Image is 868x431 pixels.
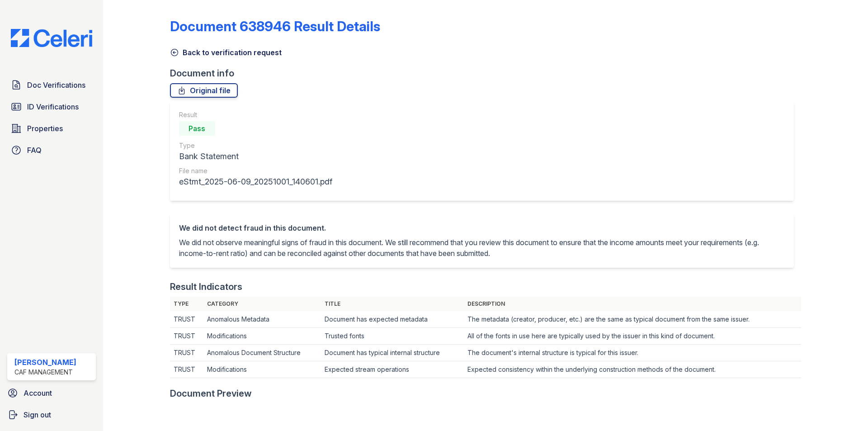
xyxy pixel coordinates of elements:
[321,361,464,378] td: Expected stream operations
[170,280,242,293] div: Result Indicators
[203,361,321,378] td: Modifications
[203,297,321,311] th: Category
[179,141,332,150] div: Type
[321,345,464,361] td: Document has typical internal structure
[179,166,332,175] div: File name
[179,237,785,259] p: We did not observe meaningful signs of fraud in this document. We still recommend that you review...
[7,76,96,94] a: Doc Verifications
[24,409,51,420] span: Sign out
[179,175,332,188] div: eStmt_2025-06-09_20251001_140601.pdf
[203,311,321,328] td: Anomalous Metadata
[179,223,785,233] div: We did not detect fraud in this document.
[464,328,801,345] td: All of the fonts in use here are typically used by the issuer in this kind of document.
[14,368,76,377] div: CAF Management
[27,80,85,90] span: Doc Verifications
[170,361,204,378] td: TRUST
[27,123,63,134] span: Properties
[7,141,96,159] a: FAQ
[14,357,76,368] div: [PERSON_NAME]
[170,297,204,311] th: Type
[321,328,464,345] td: Trusted fonts
[7,98,96,116] a: ID Verifications
[830,395,859,422] iframe: chat widget
[203,328,321,345] td: Modifications
[170,387,252,400] div: Document Preview
[170,47,282,58] a: Back to verification request
[179,121,215,136] div: Pass
[170,311,204,328] td: TRUST
[170,83,238,98] a: Original file
[170,18,380,34] a: Document 638946 Result Details
[4,406,99,424] a: Sign out
[27,101,79,112] span: ID Verifications
[170,345,204,361] td: TRUST
[464,297,801,311] th: Description
[170,67,801,80] div: Document info
[4,384,99,402] a: Account
[464,345,801,361] td: The document's internal structure is typical for this issuer.
[4,29,99,47] img: CE_Logo_Blue-a8612792a0a2168367f1c8372b55b34899dd931a85d93a1a3d3e32e68fde9ad4.png
[321,297,464,311] th: Title
[179,150,332,163] div: Bank Statement
[7,119,96,137] a: Properties
[170,328,204,345] td: TRUST
[203,345,321,361] td: Anomalous Document Structure
[179,110,332,119] div: Result
[321,311,464,328] td: Document has expected metadata
[27,145,42,156] span: FAQ
[464,361,801,378] td: Expected consistency within the underlying construction methods of the document.
[464,311,801,328] td: The metadata (creator, producer, etc.) are the same as typical document from the same issuer.
[24,388,52,398] span: Account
